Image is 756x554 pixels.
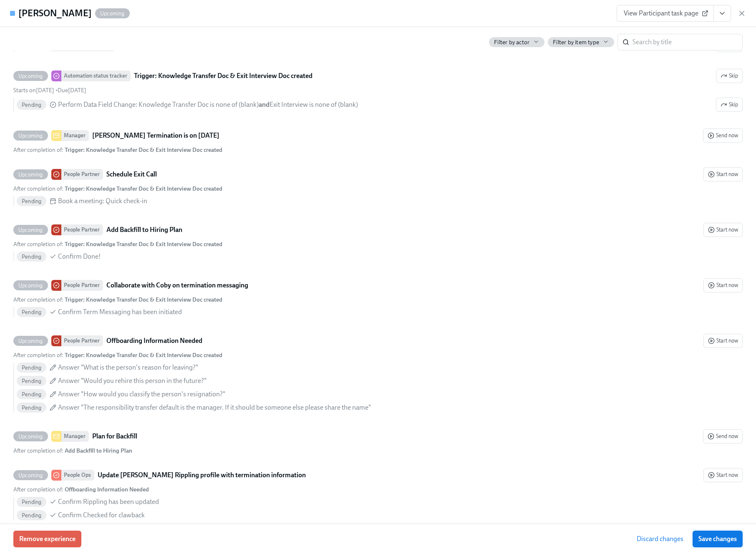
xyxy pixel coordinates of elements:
div: Manager [61,130,89,141]
span: Discard changes [637,535,683,543]
button: Filter by item type [548,37,614,47]
button: UpcomingManagerPlan for BackfillAfter completion of: Add Backfill to Hiring Plan [703,429,743,443]
strong: Schedule Exit Call [106,169,157,179]
span: Send now [708,131,738,140]
span: View Participant task page [624,9,707,18]
span: Pending [17,512,46,519]
span: Pending [17,391,46,398]
input: Search by title [633,34,743,50]
span: Remove experience [19,535,76,543]
span: Pending [17,309,46,315]
h4: [PERSON_NAME] [18,7,92,20]
div: After completion of : [13,146,222,154]
div: After completion of : [13,351,222,359]
button: UpcomingAutomation status trackerTrigger: Knowledge Transfer Doc & Exit Interview Doc createdSkip... [716,98,743,112]
span: Knowledge Transfer Doc is none of (blank) [139,101,259,108]
strong: Collaborate with Coby on termination messaging [106,280,248,290]
strong: Update [PERSON_NAME] Rippling profile with termination information [98,470,306,480]
span: Upcoming [13,282,48,289]
strong: Trigger: Knowledge Transfer Doc & Exit Interview Doc created [65,296,222,303]
span: Start now [708,281,738,290]
span: Filter by actor [494,38,529,46]
button: UpcomingPeople PartnerOffboarding Information NeededAfter completion of: Trigger: Knowledge Trans... [703,334,743,348]
button: Save changes [693,531,743,547]
span: Pending [17,365,46,371]
span: Start now [708,337,738,345]
span: Upcoming [13,73,48,79]
span: Answer "Would you rehire this person in the future?" [58,376,207,385]
div: People Partner [61,169,103,180]
span: Exit Interview is none of (blank) [270,101,358,108]
button: Filter by actor [489,37,544,47]
span: Saturday, August 16th 2025, 9:00 am [13,87,54,94]
span: Start now [708,170,738,179]
strong: [PERSON_NAME] Termination is on [DATE] [92,131,219,141]
span: Book a meeting: Quick check-in [58,196,147,206]
div: After completion of : [13,185,222,193]
div: Manager [61,431,89,442]
span: Filter by item type [553,38,599,46]
span: Start now [708,471,738,479]
span: Upcoming [13,338,48,344]
strong: Trigger: Knowledge Transfer Doc & Exit Interview Doc created [65,185,222,192]
div: People Partner [61,335,103,346]
span: Pending [17,405,46,411]
div: Automation status tracker [61,71,131,81]
span: Sunday, August 17th 2025, 9:00 am [58,87,86,94]
span: Upcoming [13,472,48,478]
div: People Partner [61,280,103,291]
span: Perform Data Field Change : [58,100,358,109]
strong: Plan for Backfill [92,431,137,441]
button: UpcomingPeople PartnerCollaborate with Coby on termination messagingAfter completion of: Trigger:... [703,278,743,292]
span: Pending [17,198,46,204]
div: After completion of : [13,240,222,248]
strong: and [259,101,270,108]
button: View task page [713,5,731,22]
span: Pending [17,499,46,505]
button: UpcomingPeople PartnerSchedule Exit CallAfter completion of: Trigger: Knowledge Transfer Doc & Ex... [703,167,743,181]
strong: Offboarding Information Needed [65,486,149,493]
strong: Trigger: Knowledge Transfer Doc & Exit Interview Doc created [65,241,222,248]
strong: Add Backfill to Hiring Plan [106,225,182,235]
button: Remove experience [13,531,81,547]
span: Skip [721,101,738,109]
span: Upcoming [95,10,130,17]
div: People Partner [61,224,103,235]
button: UpcomingManager[PERSON_NAME] Termination is on [DATE]After completion of: Trigger: Knowledge Tran... [703,128,743,143]
strong: Add Backfill to Hiring Plan [65,447,132,454]
strong: Trigger: Knowledge Transfer Doc & Exit Interview Doc created [65,146,222,154]
a: View Participant task page [617,5,714,22]
span: Upcoming [13,133,48,139]
span: Pending [17,254,46,260]
span: Answer "How would you classify the person's resignation?" [58,390,225,399]
button: UpcomingAutomation status trackerTrigger: Knowledge Transfer Doc & Exit Interview Doc createdStar... [716,69,743,83]
span: Confirm Done! [58,252,101,261]
span: Confirm Rippling has been updated [58,497,159,506]
div: After completion of : [13,447,132,455]
span: Pending [17,378,46,384]
strong: Trigger: Knowledge Transfer Doc & Exit Interview Doc created [134,71,312,81]
span: Skip [721,72,738,80]
span: Answer "The responsibility transfer default is the manager. If it should be someone else please s... [58,403,371,412]
div: After completion of : [13,486,149,494]
strong: Trigger: Knowledge Transfer Doc & Exit Interview Doc created [65,352,222,359]
span: Upcoming [13,433,48,440]
span: Confirm Checked for clawback [58,511,145,520]
button: UpcomingPeople OpsUpdate [PERSON_NAME] Rippling profile with termination informationAfter complet... [703,468,743,482]
div: • [13,86,86,94]
span: Save changes [698,535,737,543]
span: Answer "What is the person's reason for leaving?" [58,363,198,372]
strong: Offboarding Information Needed [106,336,202,346]
span: Upcoming [13,227,48,233]
span: Start now [708,226,738,234]
button: Discard changes [631,531,689,547]
span: Upcoming [13,171,48,178]
span: Send now [708,432,738,441]
button: UpcomingPeople PartnerAdd Backfill to Hiring PlanAfter completion of: Trigger: Knowledge Transfer... [703,223,743,237]
div: After completion of : [13,296,222,304]
div: People Ops [61,470,94,481]
span: Pending [17,102,46,108]
span: Confirm Term Messaging has been initiated [58,307,182,317]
